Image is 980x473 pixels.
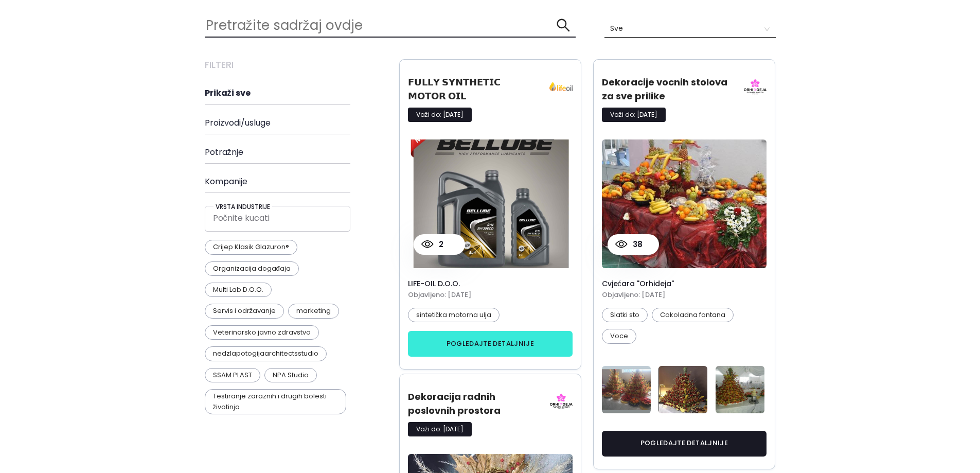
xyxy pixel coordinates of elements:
[602,75,734,103] h3: Dekoracije vocnih stolova za sve prilike
[408,75,540,103] h3: 𝗙𝗨𝗟𝗟𝗬 𝗦𝗬𝗡𝗧𝗛𝗘𝗧𝗜𝗖 𝗠𝗢𝗧𝗢𝗥 𝗢𝗜𝗟
[205,346,327,361] p: nedzlapotogijaarchitectsstudio
[628,238,643,251] p: 38
[205,368,260,382] p: SSAM PLAST
[602,139,767,268] img: product card
[213,203,272,211] h5: Vrsta industrije
[408,422,472,436] p: Važi do: [DATE]
[408,290,573,300] h5: Objavljeno: [DATE]
[408,279,573,288] h4: LIFE-OIL d.o.o.
[434,238,443,251] p: 2
[205,261,299,276] p: Organizacija događaja
[602,431,767,457] button: pogledajte detaljnije
[602,279,767,288] h4: Cvjećara "Orhideja"
[205,304,284,318] p: Servis i održavanje
[408,139,573,268] img: product card
[602,366,651,413] img: Error
[205,283,272,297] p: Multi Lab D.O.O.
[610,21,770,37] span: Sve
[652,308,734,322] p: Cokoladna fontana
[408,308,500,322] p: sintetička motorna ulja
[602,308,648,322] p: Slatki sto
[716,366,764,413] img: Error
[205,59,387,71] h3: Filteri
[288,304,339,318] p: marketing
[205,389,347,414] p: Testiranje zaraznih i drugih bolesti životinja
[602,329,636,343] p: Voce
[615,240,628,248] img: view count
[602,108,666,122] p: Važi do: [DATE]
[421,240,434,248] img: view count
[408,331,573,357] button: pogledajte detaljnije
[205,118,387,128] h4: Proizvodi/usluge
[556,18,571,32] span: search
[205,177,387,186] h4: Kompanije
[408,108,472,122] p: Važi do: [DATE]
[408,390,540,417] h3: Dekoracija radnih poslovnih prostora
[205,240,297,254] p: Crijep Klasik Glazuron®
[205,325,319,340] p: Veterinarsko javno zdravstvo
[602,290,767,300] h5: Objavljeno: [DATE]
[205,14,557,37] input: Pretražite sadržaj ovdje
[205,88,387,98] h4: Prikaži sve
[658,366,707,413] img: Error
[205,147,387,157] h4: Potražnje
[264,368,317,382] p: NPA Studio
